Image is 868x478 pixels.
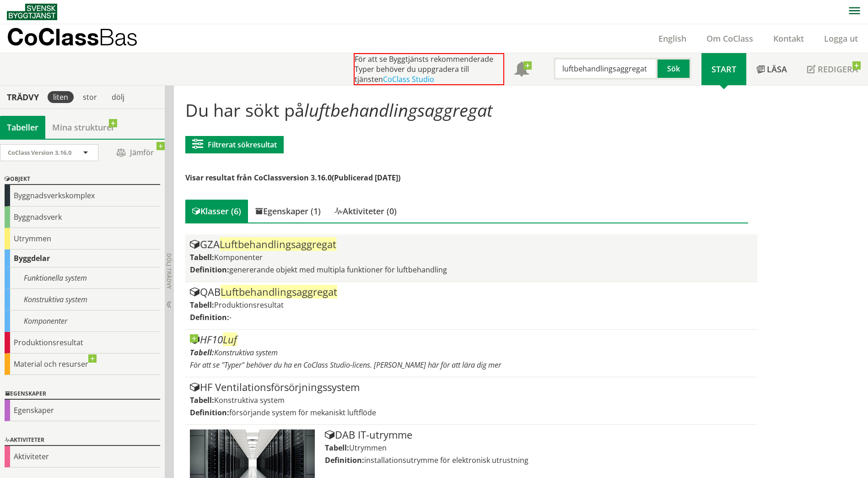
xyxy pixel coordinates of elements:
[554,58,658,80] input: Sök
[5,206,160,228] div: Byggnadsverk
[325,455,364,465] label: Definition:
[5,446,160,467] div: Aktiviteter
[5,435,160,446] div: Aktiviteter
[5,310,160,332] div: Komponenter
[190,360,501,370] span: För att se "Typer" behöver du ha en CoClass Studio-licens. [PERSON_NAME] här för att lära dig mer
[383,74,434,84] a: CoClass Studio
[99,23,138,50] span: Bas
[797,53,868,85] a: Redigera
[229,407,376,418] span: försörjande system för mekaniskt luftflöde
[7,24,157,53] a: CoClassBas
[349,443,387,453] span: Utrymmen
[229,265,447,275] span: genererande objekt med multipla funktioner för luftbehandling
[658,58,691,80] button: Sök
[5,400,160,421] div: Egenskaper
[5,332,160,353] div: Produktionsresultat
[214,395,285,405] span: Konstruktiva system
[5,289,160,310] div: Konstruktiva system
[325,443,349,453] label: Tabell:
[5,250,160,267] div: Byggdelar
[214,300,284,310] span: Produktionsresultat
[648,33,696,44] a: English
[190,239,752,250] div: GZA
[185,330,757,377] article: Gå till informationssidan för CoClass Studio
[165,253,173,289] span: Dölj trädvy
[5,267,160,289] div: Funktionella system
[701,53,746,85] a: Start
[364,455,528,465] span: installationsutrymme för elektronisk utrustning
[190,287,752,298] div: QAB
[190,407,229,418] label: Definition:
[185,200,248,223] div: Klasser (6)
[108,145,162,161] span: Jämför
[190,252,214,262] label: Tabell:
[248,200,328,223] div: Egenskaper (1)
[818,64,858,75] span: Redigera
[185,173,332,183] span: Visar resultat från CoClassversion 3.16.0
[5,353,160,375] div: Material och resurser
[190,300,214,310] label: Tabell:
[5,185,160,206] div: Byggnadsverkskomplex
[190,382,752,393] div: HF Ventilationsförsörjningssystem
[77,91,102,103] div: stor
[763,33,814,44] a: Kontakt
[223,332,237,346] span: Luf
[185,100,748,120] h1: Du har sökt på
[214,252,263,262] span: Komponenter
[328,200,404,223] div: Aktiviteter (0)
[332,173,400,183] span: (Publicerad [DATE])
[45,116,122,139] a: Mina strukturer
[220,237,336,251] span: Luftbehandlingsaggregat
[354,53,504,85] div: För att se Byggtjänsts rekommenderade Typer behöver du uppgradera till tjänsten
[2,92,44,102] div: Trädvy
[5,228,160,250] div: Utrymmen
[325,429,752,440] div: DAB IT-utrymme
[190,395,214,405] label: Tabell:
[214,348,278,358] span: Konstruktiva system
[746,53,797,85] a: Läsa
[767,64,787,75] span: Läsa
[190,334,752,345] div: HF10
[229,312,232,322] span: -
[814,33,868,44] a: Logga ut
[185,136,284,153] button: Filtrerat sökresultat
[514,63,529,77] span: Notifikationer
[304,98,493,122] span: luftbehandlingsaggregat
[5,389,160,400] div: Egenskaper
[8,148,71,157] span: CoClass Version 3.16.0
[7,4,57,20] img: Svensk Byggtjänst
[5,174,160,185] div: Objekt
[190,312,229,322] label: Definition:
[712,64,736,75] span: Start
[48,91,74,103] div: liten
[696,33,763,44] a: Om CoClass
[7,32,138,42] p: CoClass
[190,265,229,275] label: Definition:
[221,285,337,299] span: Luftbehandlingsaggregat
[190,348,214,358] label: Tabell:
[106,91,130,103] div: dölj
